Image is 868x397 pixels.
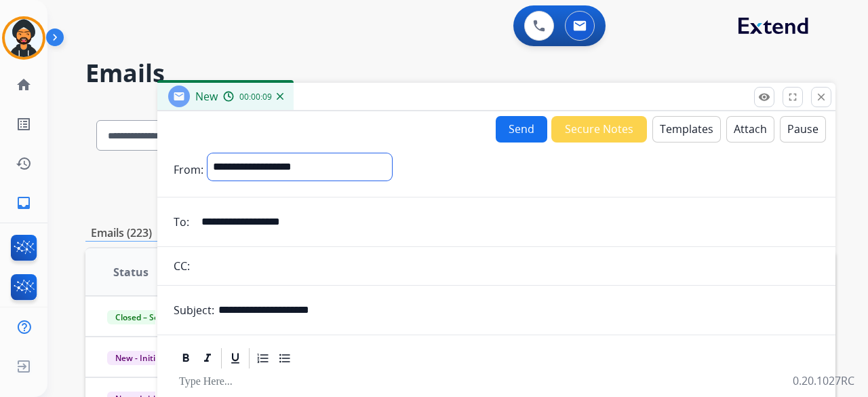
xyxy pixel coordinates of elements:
p: From: [174,162,203,178]
button: Attach [726,116,774,143]
p: CC: [174,258,190,274]
span: 00:00:09 [239,92,272,102]
button: Pause [780,116,826,143]
div: Underline [225,348,245,368]
mat-icon: history [16,155,32,172]
mat-icon: fullscreen [787,91,799,103]
span: Closed – Solved [107,310,182,324]
button: Templates [652,116,721,143]
mat-icon: remove_red_eye [758,91,770,103]
mat-icon: close [815,91,827,103]
mat-icon: list_alt [16,116,32,132]
mat-icon: inbox [16,195,32,211]
h2: Emails [85,60,835,87]
div: Bold [176,348,196,368]
p: To: [174,214,189,230]
span: New [195,89,218,104]
div: Italic [197,348,218,368]
button: Send [496,116,547,143]
p: 0.20.1027RC [793,373,854,389]
p: Subject: [174,302,214,318]
div: Ordered List [253,348,273,368]
div: Bullet List [275,348,295,368]
img: avatar [5,19,43,57]
button: Secure Notes [551,116,647,143]
mat-icon: home [16,77,32,93]
span: New - Initial [107,351,170,365]
span: Status [113,264,149,280]
p: Emails (223) [85,225,157,242]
